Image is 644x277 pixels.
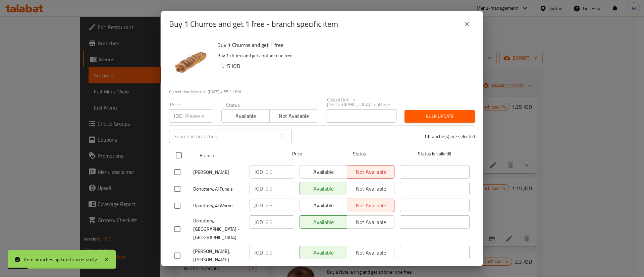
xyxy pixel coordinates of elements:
div: Item branches updated successfully [24,256,97,263]
input: Please enter price [266,165,294,179]
span: Donuttery, Al Worod [193,202,244,210]
input: Please enter price [266,246,294,259]
span: Not available [272,111,315,121]
input: Please enter price [266,182,294,195]
h6: 1.15 JOD [220,61,470,71]
button: Available [221,109,270,123]
p: JOD [254,201,263,209]
h2: Buy 1 Churros and get 1 free - branch specific item [169,19,338,29]
span: Donuttery, [GEOGRAPHIC_DATA] - [GEOGRAPHIC_DATA] [193,217,244,242]
input: Please enter price [266,215,294,229]
h6: Buy 1 Churros and get 1 free [217,40,470,50]
p: JOD [174,112,182,120]
p: JOD [254,185,263,193]
span: Price [275,150,319,158]
span: Branch [200,151,269,160]
p: Buy 1 churro and get another one free. [217,52,470,60]
button: Bulk update [405,110,475,123]
span: Available [224,111,267,121]
input: Please enter price [266,199,294,212]
span: [PERSON_NAME] [193,168,244,177]
p: JOD [254,168,263,176]
input: Search in branches [169,130,276,143]
span: Bulk update [410,112,470,121]
p: 0 branche(s) are selected [425,133,475,140]
span: Status [325,150,394,158]
button: close [459,16,475,32]
input: Please enter price [185,109,213,123]
span: [PERSON_NAME], [PERSON_NAME] [193,247,244,264]
button: Not available [269,109,318,123]
p: Current time in Jordan is [DATE] 4:55:11 PM [169,89,475,95]
img: Buy 1 Churros and get 1 free [169,40,212,83]
p: JOD [254,218,263,226]
p: JOD [254,249,263,257]
span: Donuttery, Al Fuhais [193,185,244,193]
span: Status is valid till [400,150,470,158]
